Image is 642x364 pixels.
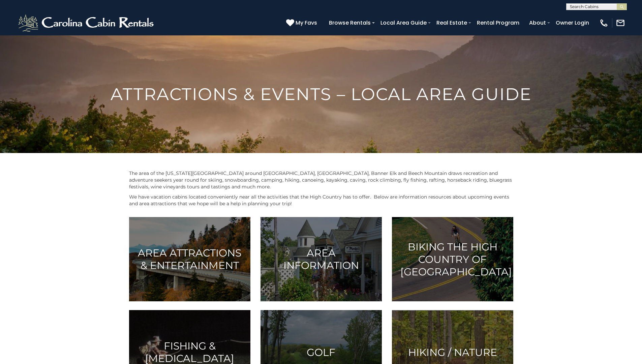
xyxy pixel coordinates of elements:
a: Owner Login [552,17,592,29]
h3: Golf [269,346,373,359]
p: The area of the [US_STATE][GEOGRAPHIC_DATA] around [GEOGRAPHIC_DATA], [GEOGRAPHIC_DATA], Banner E... [129,170,513,190]
span: My Favs [296,19,317,27]
p: We have vacation cabins located conveniently near all the activities that the High Country has to... [129,193,513,207]
a: About [526,17,549,29]
a: Area Information [261,217,382,301]
a: Real Estate [433,17,470,29]
h3: Area Information [269,247,373,272]
img: mail-regular-white.png [616,18,625,28]
a: Area Attractions & Entertainment [129,217,250,301]
a: Browse Rentals [326,17,374,29]
a: Local Area Guide [377,17,430,29]
h3: Area Attractions & Entertainment [137,247,242,272]
a: Biking the High Country of [GEOGRAPHIC_DATA] [392,217,513,301]
h3: Hiking / Nature [400,346,505,359]
a: My Favs [286,19,319,27]
img: White-1-2.png [17,13,157,33]
a: Rental Program [473,17,523,29]
h3: Biking the High Country of [GEOGRAPHIC_DATA] [400,241,505,278]
img: phone-regular-white.png [599,18,609,28]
